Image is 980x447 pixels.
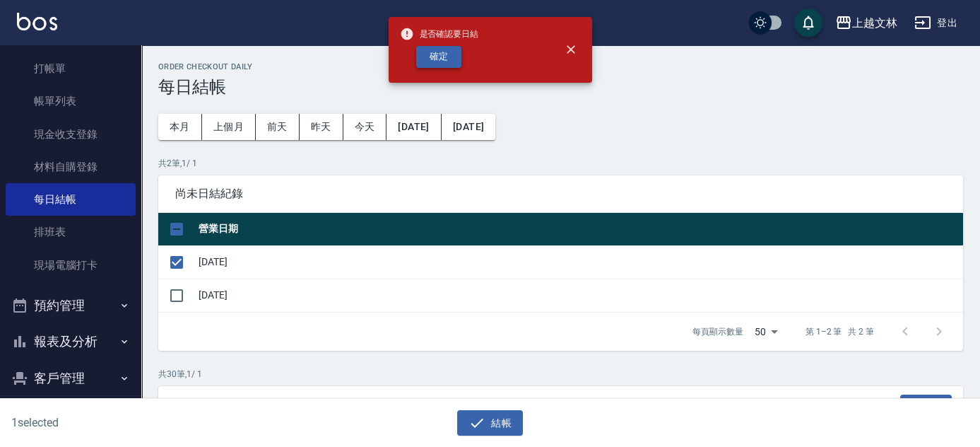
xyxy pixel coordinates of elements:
[6,118,136,151] a: 現金收支登錄
[6,183,136,216] a: 每日結帳
[6,360,136,397] button: 客戶管理
[195,279,963,312] td: [DATE]
[158,62,963,71] h2: Order checkout daily
[6,52,136,85] a: 打帳單
[794,8,822,37] button: save
[17,13,57,30] img: Logo
[6,249,136,281] a: 現場電腦打卡
[400,27,479,41] span: 是否確認要日結
[749,313,783,351] div: 50
[6,287,136,324] button: 預約管理
[11,414,242,431] h6: 1 selected
[158,368,963,381] p: 共 30 筆, 1 / 1
[457,410,523,436] button: 結帳
[386,114,441,140] button: [DATE]
[175,187,946,201] span: 尚未日結紀錄
[202,114,256,140] button: 上個月
[6,85,136,117] a: 帳單列表
[692,325,743,338] p: 每頁顯示數量
[343,114,387,140] button: 今天
[416,46,461,68] button: 確定
[195,213,963,246] th: 營業日期
[195,245,963,279] td: [DATE]
[6,323,136,360] button: 報表及分析
[256,114,300,140] button: 前天
[6,216,136,248] a: 排班表
[555,34,586,65] button: close
[805,325,874,338] p: 第 1–2 筆 共 2 筆
[909,10,963,36] button: 登出
[852,14,897,32] div: 上越文林
[830,8,903,37] button: 上越文林
[158,77,963,97] h3: 每日結帳
[6,151,136,183] a: 材料自購登錄
[300,114,343,140] button: 昨天
[158,114,202,140] button: 本月
[900,395,952,417] button: 報表匯出
[158,157,963,170] p: 共 2 筆, 1 / 1
[442,114,495,140] button: [DATE]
